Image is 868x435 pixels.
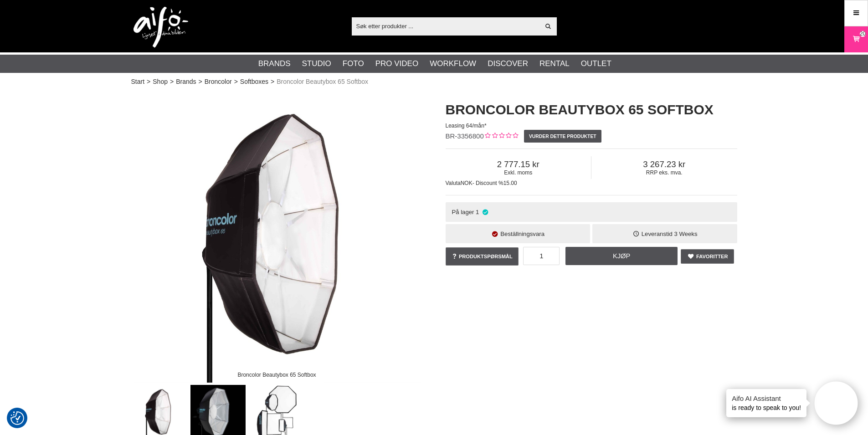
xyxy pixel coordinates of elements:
span: - Discount % [473,180,503,186]
h1: Broncolor Beautybox 65 Softbox [446,100,737,119]
span: 15.00 [503,180,517,186]
h4: Aifo AI Assistant [732,394,801,403]
button: Samtykkepreferanser [10,410,24,426]
a: Brands [176,77,196,87]
a: Brands [258,58,291,70]
div: Kundevurdering: 0 [484,132,518,141]
a: Start [131,77,145,87]
a: 20 [845,29,868,50]
i: På lager [481,209,489,215]
a: Produktspørsmål [446,247,519,266]
span: > [147,77,150,87]
span: NOK [461,180,473,186]
input: Søk etter produkter ... [352,19,540,33]
a: Broncolor [205,77,232,87]
span: 1 [476,209,479,215]
a: Shop [153,77,168,87]
img: Revisit consent button [10,411,24,425]
a: Kjøp [565,247,678,265]
img: logo.png [134,7,188,48]
span: RRP eks. mva. [591,169,737,176]
span: Leasing 64/mån* [446,123,487,129]
div: is ready to speak to you! [726,389,806,417]
a: Vurder dette produktet [524,130,601,143]
a: Outlet [581,58,611,70]
span: > [199,77,202,87]
a: Softboxes [240,77,268,87]
a: Studio [302,58,331,70]
span: 20 [860,30,866,38]
div: Broncolor Beautybox 65 Softbox [230,367,324,383]
a: Rental [539,58,570,70]
a: Favoritter [681,249,734,264]
span: Broncolor Beautybox 65 Softbox [277,77,368,87]
span: > [170,77,174,87]
span: På lager [452,209,474,215]
span: Exkl. moms [446,169,591,176]
span: > [234,77,238,87]
span: BR-3356800 [446,132,484,140]
span: 3 267.23 [591,159,737,169]
span: 3 Weeks [674,230,697,237]
a: Workflow [430,58,476,70]
a: Discover [488,58,528,70]
a: Pro Video [375,58,418,70]
a: Foto [343,58,364,70]
img: Broncolor Beautybox 65 Softbox [131,91,423,383]
span: Leveranstid [642,230,673,237]
span: > [271,77,274,87]
span: Valuta [446,180,461,186]
span: Beställningsvara [500,230,544,237]
span: 2 777.15 [446,159,591,169]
